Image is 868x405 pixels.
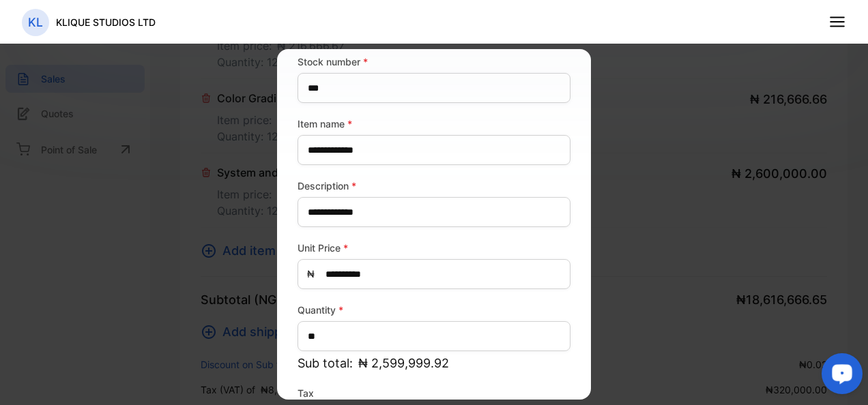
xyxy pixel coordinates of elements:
[307,267,315,281] span: ₦
[298,55,570,69] label: Stock number
[28,14,43,31] p: KL
[298,303,570,317] label: Quantity
[298,386,570,400] label: Tax
[298,241,570,255] label: Unit Price
[298,179,570,193] label: Description
[298,354,570,372] p: Sub total:
[298,117,570,131] label: Item name
[56,15,156,29] p: KLIQUE STUDIOS LTD
[358,354,449,372] span: ₦ 2,599,999.92
[811,348,868,405] iframe: LiveChat chat widget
